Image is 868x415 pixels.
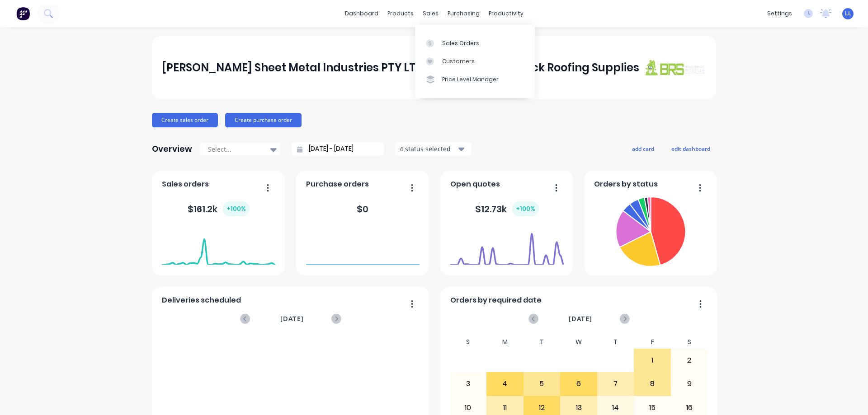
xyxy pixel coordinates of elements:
[443,7,484,20] div: purchasing
[512,201,539,216] div: + 100 %
[418,7,443,20] div: sales
[415,52,535,70] a: Customers
[524,336,561,349] div: T
[395,142,472,156] button: 4 status selected
[442,57,475,65] div: Customers
[665,143,716,154] button: edit dashboard
[598,373,634,395] div: 7
[560,336,597,349] div: W
[569,314,592,324] span: [DATE]
[162,59,639,77] div: [PERSON_NAME] Sheet Metal Industries PTY LTD trading as Brunswick Roofing Supplies
[524,373,560,395] div: 5
[442,75,499,84] div: Price Level Manager
[763,7,797,20] div: settings
[225,113,302,127] button: Create purchase order
[188,201,250,216] div: $ 161.2k
[671,373,708,395] div: 9
[475,201,539,216] div: $ 12.73k
[450,179,500,190] span: Open quotes
[487,373,523,395] div: 4
[486,336,524,349] div: M
[162,295,241,306] span: Deliveries scheduled
[671,336,708,349] div: S
[400,144,457,154] div: 4 status selected
[340,7,383,20] a: dashboard
[634,373,670,395] div: 8
[597,336,634,349] div: T
[16,7,30,20] img: Factory
[415,70,535,89] a: Price Level Manager
[383,7,418,20] div: products
[484,7,528,20] div: productivity
[357,202,368,216] div: $ 0
[643,59,706,76] img: J A Sheet Metal Industries PTY LTD trading as Brunswick Roofing Supplies
[152,140,192,158] div: Overview
[162,179,209,190] span: Sales orders
[561,373,597,395] div: 6
[634,349,670,372] div: 1
[626,143,660,154] button: add card
[845,9,851,18] span: LL
[450,336,487,349] div: S
[671,349,708,372] div: 2
[280,314,304,324] span: [DATE]
[223,201,250,216] div: + 100 %
[634,336,671,349] div: F
[594,179,658,190] span: Orders by status
[415,34,535,52] a: Sales Orders
[306,179,369,190] span: Purchase orders
[450,373,486,395] div: 3
[152,113,218,127] button: Create sales order
[442,39,479,47] div: Sales Orders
